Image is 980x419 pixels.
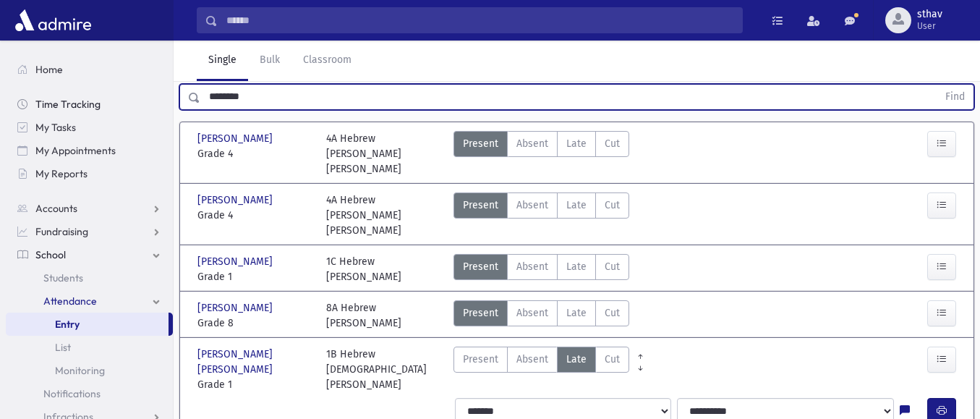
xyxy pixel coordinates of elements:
[6,313,169,336] a: Entry
[35,202,77,215] span: Accounts
[248,41,291,81] a: Bulk
[197,254,276,269] span: [PERSON_NAME]
[566,259,587,274] span: Late
[6,197,173,220] a: Accounts
[197,316,312,331] span: Grade 8
[197,347,312,377] span: [PERSON_NAME] [PERSON_NAME]
[6,58,173,81] a: Home
[6,220,173,243] a: Fundraising
[453,254,629,284] div: AttTypes
[197,131,276,146] span: [PERSON_NAME]
[43,271,83,284] span: Students
[917,20,942,32] span: User
[605,352,620,367] span: Cut
[326,254,401,284] div: 1C Hebrew [PERSON_NAME]
[463,198,498,213] span: Present
[6,162,173,185] a: My Reports
[453,131,629,177] div: AttTypes
[326,347,440,392] div: 1B Hebrew [DEMOGRAPHIC_DATA][PERSON_NAME]
[6,382,173,405] a: Notifications
[55,341,71,354] span: List
[197,41,248,81] a: Single
[55,318,80,331] span: Entry
[197,269,312,284] span: Grade 1
[937,85,973,109] button: Find
[605,259,620,274] span: Cut
[35,121,76,134] span: My Tasks
[35,98,101,111] span: Time Tracking
[35,144,116,157] span: My Appointments
[6,359,173,382] a: Monitoring
[463,136,498,151] span: Present
[197,192,276,208] span: [PERSON_NAME]
[326,192,440,238] div: 4A Hebrew [PERSON_NAME] [PERSON_NAME]
[43,387,101,400] span: Notifications
[43,295,97,308] span: Attendance
[516,352,548,367] span: Absent
[516,198,548,213] span: Absent
[6,139,173,162] a: My Appointments
[55,364,105,377] span: Monitoring
[291,41,363,81] a: Classroom
[453,300,629,331] div: AttTypes
[326,300,401,331] div: 8A Hebrew [PERSON_NAME]
[35,63,63,76] span: Home
[6,243,173,266] a: School
[6,93,173,116] a: Time Tracking
[35,248,66,261] span: School
[6,336,173,359] a: List
[326,131,440,177] div: 4A Hebrew [PERSON_NAME] [PERSON_NAME]
[197,146,312,161] span: Grade 4
[197,377,312,392] span: Grade 1
[463,352,498,367] span: Present
[453,192,629,238] div: AttTypes
[605,305,620,321] span: Cut
[566,136,587,151] span: Late
[516,259,548,274] span: Absent
[6,289,173,313] a: Attendance
[35,225,88,238] span: Fundraising
[463,305,498,321] span: Present
[12,6,95,35] img: AdmirePro
[566,352,587,367] span: Late
[516,305,548,321] span: Absent
[6,266,173,289] a: Students
[566,198,587,213] span: Late
[516,136,548,151] span: Absent
[463,259,498,274] span: Present
[605,136,620,151] span: Cut
[917,9,942,20] span: sthav
[218,7,742,33] input: Search
[6,116,173,139] a: My Tasks
[566,305,587,321] span: Late
[605,198,620,213] span: Cut
[197,208,312,223] span: Grade 4
[453,347,629,392] div: AttTypes
[35,167,88,180] span: My Reports
[197,300,276,316] span: [PERSON_NAME]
